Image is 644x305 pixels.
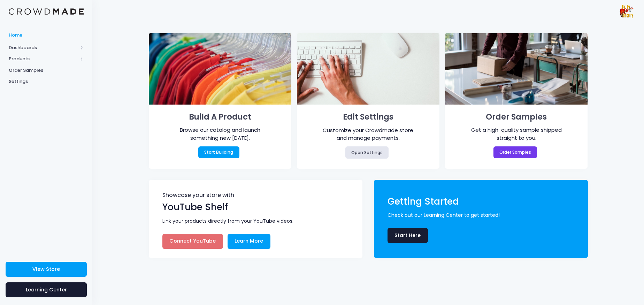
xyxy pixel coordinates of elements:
span: Learning Center [26,286,67,293]
span: Check out our Learning Center to get started! [388,212,578,219]
span: Home [9,32,84,39]
span: Order Samples [9,67,84,74]
a: Start Here [388,228,428,243]
div: Browse our catalog and launch something new [DATE]. [170,126,270,142]
span: Products [9,55,78,62]
span: Link your products directly from your YouTube videos. [162,218,353,225]
a: View Store [6,262,87,277]
a: Start Building [198,146,239,158]
span: View Store [32,266,60,273]
span: Dashboards [9,44,78,51]
div: Customize your Crowdmade store and manage payments. [319,127,418,142]
a: Open Settings [345,146,389,158]
a: Learn More [228,234,270,249]
h1: Edit Settings [307,110,429,124]
a: Order Samples [493,146,537,158]
a: Connect YouTube [162,234,223,249]
img: Logo [9,8,84,15]
h1: Order Samples [455,110,578,124]
span: Settings [9,78,84,85]
a: Learning Center [6,282,87,297]
span: Getting Started [388,195,459,208]
span: YouTube Shelf [162,201,228,213]
div: Get a high-quality sample shipped straight to you. [467,126,566,142]
img: User [620,5,634,18]
h1: Build A Product [159,110,281,124]
span: Showcase your store with [162,192,350,200]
